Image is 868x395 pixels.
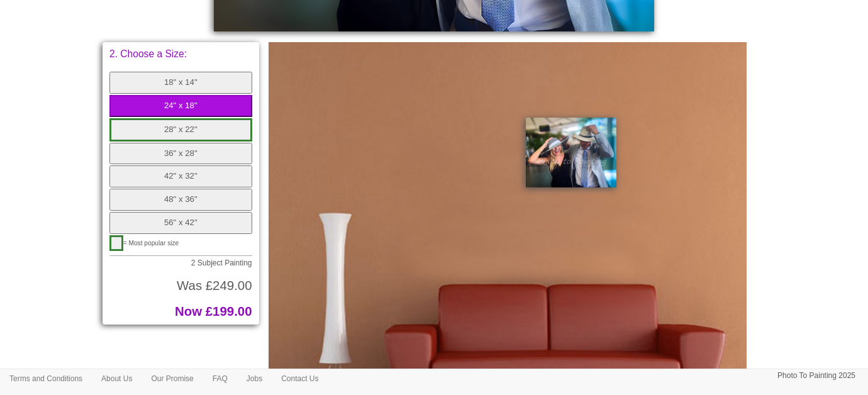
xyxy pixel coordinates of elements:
[109,118,252,142] button: 28" x 22"
[526,118,616,187] img: Painting
[203,369,237,388] a: FAQ
[272,369,328,388] a: Contact Us
[123,240,179,247] span: = Most popular size
[109,259,252,267] p: 2 Subject Painting
[142,369,203,388] a: Our Promise
[109,212,252,234] button: 56" x 42"
[109,143,252,165] button: 36" x 28"
[92,369,142,388] a: About Us
[109,49,252,59] p: 2. Choose a Size:
[206,304,252,318] span: £199.00
[237,369,272,388] a: Jobs
[777,369,855,382] p: Photo To Painting 2025
[109,165,252,187] button: 42" x 32"
[109,189,252,211] button: 48" x 36"
[109,72,252,94] button: 18" x 14"
[177,279,252,292] span: Was £249.00
[175,304,202,318] span: Now
[109,95,252,117] button: 24" x 18"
